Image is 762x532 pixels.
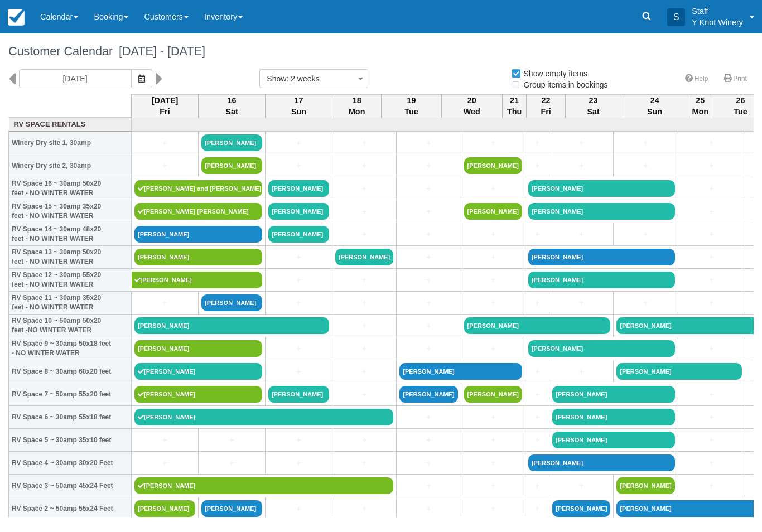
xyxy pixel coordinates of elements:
[528,389,546,400] a: +
[268,366,329,378] a: +
[528,340,675,357] a: [PERSON_NAME]
[528,366,546,378] a: +
[616,477,674,494] a: [PERSON_NAME]
[134,340,262,357] a: [PERSON_NAME]
[399,252,457,263] a: +
[681,343,742,355] a: +
[681,457,742,469] a: +
[681,183,742,195] a: +
[199,94,266,118] th: 16 Sat
[268,180,329,197] a: [PERSON_NAME]
[566,94,621,118] th: 23 Sat
[134,434,195,446] a: +
[681,252,742,263] a: +
[335,389,393,400] a: +
[464,157,522,174] a: [PERSON_NAME]
[268,137,329,149] a: +
[528,203,675,220] a: [PERSON_NAME]
[9,200,132,223] th: RV Space 15 ~ 30amp 35x20 feet - NO WINTER WATER
[399,434,457,446] a: +
[511,65,595,82] label: Show empty items
[552,386,675,403] a: [PERSON_NAME]
[528,160,546,172] a: +
[464,137,522,149] a: +
[335,343,393,355] a: +
[201,294,262,311] a: [PERSON_NAME]
[9,360,132,383] th: RV Space 8 ~ 30amp 60x20 feet
[268,226,329,243] a: [PERSON_NAME]
[335,274,393,286] a: +
[681,229,742,240] a: +
[9,383,132,406] th: RV Space 7 ~ 50amp 55x20 feet
[681,412,742,423] a: +
[616,229,674,240] a: +
[201,434,262,446] a: +
[681,137,742,149] a: +
[134,457,195,469] a: +
[616,363,741,380] a: [PERSON_NAME]
[134,226,262,243] a: [PERSON_NAME]
[268,386,329,403] a: [PERSON_NAME]
[464,457,522,469] a: +
[464,183,522,195] a: +
[511,80,617,88] span: Group items in bookings
[132,94,199,118] th: [DATE] Fri
[335,503,393,515] a: +
[681,297,742,309] a: +
[134,500,195,517] a: [PERSON_NAME]
[267,74,286,83] span: Show
[268,297,329,309] a: +
[441,94,502,118] th: 20 Wed
[464,343,522,355] a: +
[259,69,368,88] button: Show: 2 weeks
[201,157,262,174] a: [PERSON_NAME]
[335,457,393,469] a: +
[464,274,522,286] a: +
[681,389,742,400] a: +
[399,160,457,172] a: +
[464,297,522,309] a: +
[667,8,685,26] div: S
[201,457,262,469] a: +
[528,454,675,471] a: [PERSON_NAME]
[268,252,329,263] a: +
[335,366,393,378] a: +
[9,406,132,429] th: RV Space 6 ~ 30amp 55x18 feet
[681,206,742,217] a: +
[134,363,262,380] a: [PERSON_NAME]
[268,343,329,355] a: +
[399,457,457,469] a: +
[399,137,457,149] a: +
[399,297,457,309] a: +
[134,203,262,220] a: [PERSON_NAME] [PERSON_NAME]
[268,203,329,220] a: [PERSON_NAME]
[335,297,393,309] a: +
[134,477,393,494] a: [PERSON_NAME]
[552,480,610,492] a: +
[678,71,715,87] a: Help
[692,17,743,28] p: Y Knot Winery
[268,434,329,446] a: +
[464,317,611,334] a: [PERSON_NAME]
[527,94,566,118] th: 22 Fri
[9,497,132,520] th: RV Space 2 ~ 50amp 55x24 Feet
[399,274,457,286] a: +
[464,386,522,403] a: [PERSON_NAME]
[9,337,132,360] th: RV Space 9 ~ 30amp 50x18 feet - NO WINTER WATER
[134,386,262,403] a: [PERSON_NAME]
[528,297,546,309] a: +
[464,252,522,263] a: +
[132,272,263,288] a: [PERSON_NAME]
[681,480,742,492] a: +
[528,480,546,492] a: +
[134,297,195,309] a: +
[399,229,457,240] a: +
[9,475,132,497] th: RV Space 3 ~ 50amp 45x24 Feet
[12,119,129,130] a: RV Space Rentals
[399,386,457,403] a: [PERSON_NAME]
[621,94,688,118] th: 24 Sun
[332,94,382,118] th: 18 Mon
[616,297,674,309] a: +
[134,137,195,149] a: +
[399,320,457,332] a: +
